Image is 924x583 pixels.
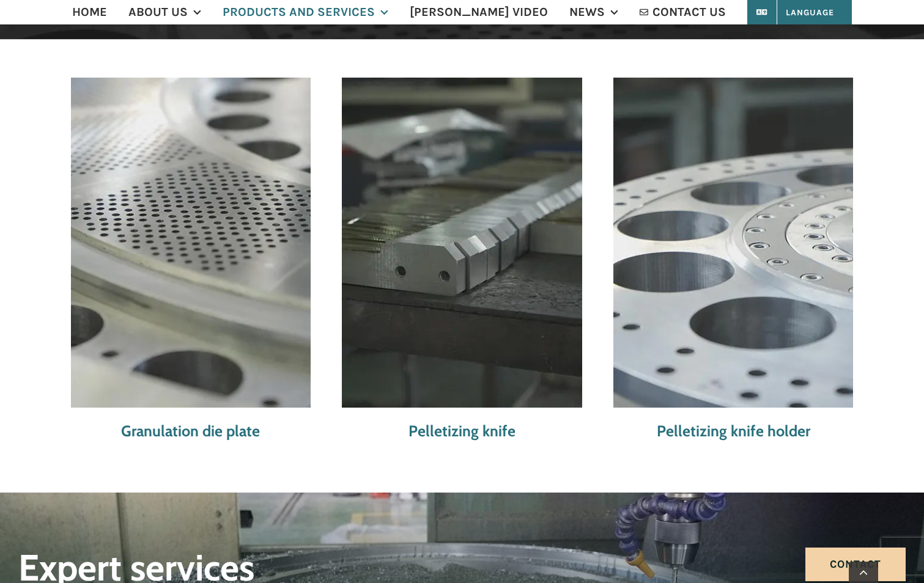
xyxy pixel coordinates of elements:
span: [PERSON_NAME] VIDEO [410,6,548,18]
a: jf76 [342,76,582,91]
span: PRODUCTS AND SERVICES [223,6,375,18]
span: Language [765,7,834,18]
span: HOME [72,6,107,18]
a: Granulation die plate [121,422,260,440]
a: jf77 [71,76,311,91]
img: LLDPE Pelletizers Knives [342,78,582,408]
a: jf75 [613,76,854,91]
span: Contact [830,558,881,571]
img: Pelletizing knife holder manufacturer [613,78,854,408]
img: Granulation die plate supplier [71,78,311,408]
a: Pelletizing knife holder [657,422,810,440]
a: Pelletizing knife [408,422,516,440]
span: NEWS [569,6,605,18]
a: Contact [805,548,906,581]
span: CONTACT US [652,6,726,18]
span: ABOUT US [128,6,188,18]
